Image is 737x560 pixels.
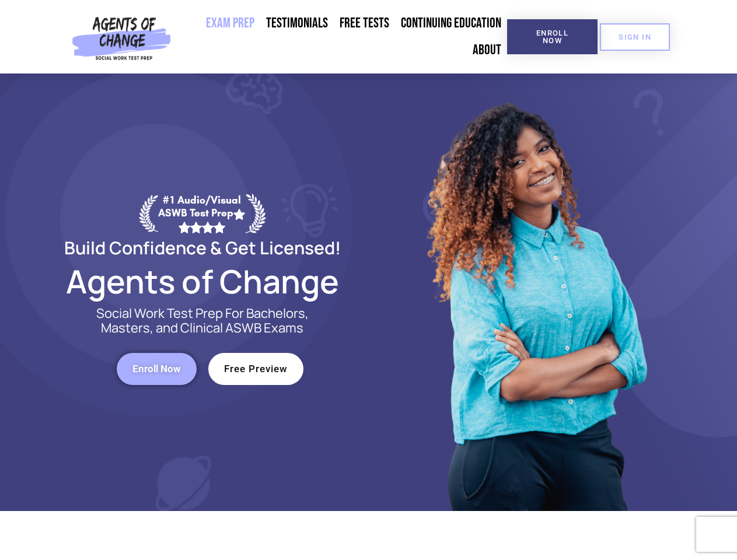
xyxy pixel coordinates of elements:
nav: Menu [176,10,507,64]
span: Free Preview [224,364,288,374]
span: Enroll Now [526,29,579,44]
span: SIGN IN [619,33,651,41]
a: Continuing Education [395,10,507,37]
span: Enroll Now [132,364,181,374]
a: Enroll Now [507,19,598,54]
img: Website Image 1 (1) [418,73,652,511]
p: Social Work Test Prep For Bachelors, Masters, and Clinical ASWB Exams [83,306,322,335]
h2: Agents of Change [36,268,369,295]
a: Enroll Now [117,353,197,385]
a: Exam Prep [200,10,260,37]
a: About [467,37,507,64]
a: Free Tests [334,10,395,37]
a: Testimonials [260,10,334,37]
div: #1 Audio/Visual ASWB Test Prep [158,194,246,233]
a: SIGN IN [600,23,670,51]
h2: Build Confidence & Get Licensed! [36,239,369,256]
a: Free Preview [208,353,303,385]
